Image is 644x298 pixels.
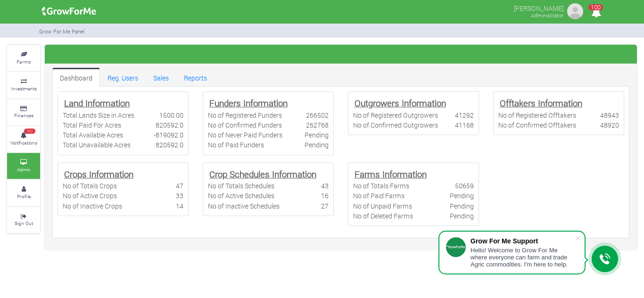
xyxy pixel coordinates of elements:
a: 100 Notifications [7,126,40,152]
div: 41292 [455,110,474,120]
div: No of Unpaid Farms [353,201,412,211]
div: Grow For Me Support [471,237,575,245]
p: [PERSON_NAME] [514,2,563,13]
a: Sign Out [7,207,40,233]
small: Profile [17,193,31,200]
a: Profile [7,180,40,206]
span: 100 [24,129,35,134]
div: 33 [176,191,183,201]
a: Reports [176,68,215,87]
b: Land Information [64,97,130,109]
div: 14 [176,201,183,211]
div: Hello! Welcome to Grow For Me where everyone can farm and trade Agric commodities. I'm here to help. [471,247,575,268]
b: Crops Information [64,168,133,180]
div: No of Confirmed Outgrowers [353,120,438,130]
div: 41168 [455,120,474,130]
a: Investments [7,72,40,98]
a: Dashboard [52,68,100,87]
div: No of Active Crops [63,191,117,201]
div: No of Confirmed Funders [208,120,282,130]
div: 266502 [306,110,329,120]
a: Admin [7,153,40,179]
div: 47 [176,181,183,191]
div: No of Confirmed Offtakers [498,120,576,130]
div: 43 [321,181,329,191]
div: No of Totals Farms [353,181,409,191]
div: Total Unavailable Acres [63,140,131,150]
div: Total Paid For Acres [63,120,121,130]
i: Notifications [587,2,605,23]
img: growforme image [39,2,99,21]
b: Outgrowers Information [355,97,446,109]
div: 27 [321,201,329,211]
small: Notifications [10,139,37,146]
div: Pending [450,201,474,211]
b: Farms Information [355,168,427,180]
div: No of Registered Outgrowers [353,110,438,120]
div: No of Registered Offtakers [498,110,576,120]
b: Funders Information [209,97,288,109]
div: No of Totals Crops [63,181,117,191]
small: Sign Out [15,220,33,226]
div: 16 [321,191,329,201]
div: 820592.0 [156,140,183,150]
div: No of Never Paid Funders [208,130,282,140]
a: 100 [587,9,605,18]
div: Pending [305,130,329,140]
small: Admin [17,166,31,173]
div: Pending [305,140,329,150]
img: growforme image [566,2,585,21]
small: Farms [17,58,31,65]
div: No of Totals Schedules [208,181,274,191]
div: 1500.00 [159,110,183,120]
div: No of Paid Funders [208,140,264,150]
div: 48920 [600,120,619,130]
a: Sales [146,68,176,87]
b: Crop Schedules Information [209,168,316,180]
div: 48943 [600,110,619,120]
small: Grow For Me Panel [39,28,85,35]
div: Total Available Acres [63,130,123,140]
div: No of Deleted Farms [353,211,413,221]
div: No of Paid Farms [353,191,405,201]
div: No of Registered Funders [208,110,282,120]
span: 100 [588,4,603,10]
small: Administrator [531,12,563,19]
a: Farms [7,45,40,71]
a: Reg. Users [100,68,146,87]
div: Pending [450,191,474,201]
div: 820592.0 [156,120,183,130]
div: No of Inactive Schedules [208,201,280,211]
div: 262768 [306,120,329,130]
small: Investments [11,85,37,92]
div: Total Lands Size in Acres [63,110,134,120]
div: Pending [450,211,474,221]
div: No of Active Schedules [208,191,274,201]
div: -819092.0 [154,130,183,140]
b: Offtakers Information [500,97,582,109]
div: No of Inactive Crops [63,201,122,211]
a: Finances [7,99,40,125]
small: Finances [14,112,33,119]
div: 50659 [455,181,474,191]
